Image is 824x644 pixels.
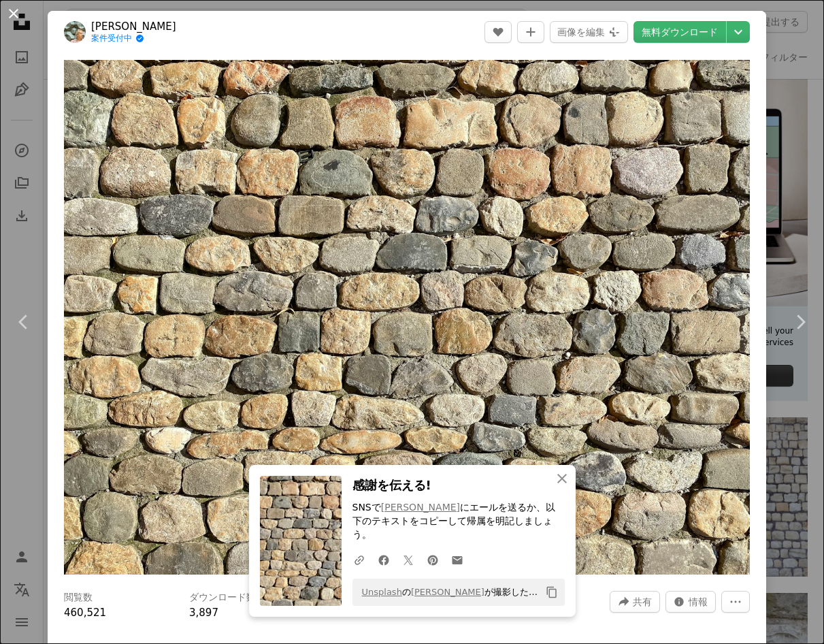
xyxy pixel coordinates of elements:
[550,21,628,43] button: 画像を編集
[484,21,512,43] button: いいね！
[776,257,824,387] a: 次へ
[665,591,716,613] button: この画像に関する統計
[91,33,176,44] a: 案件受付中
[91,20,176,33] a: [PERSON_NAME]
[352,476,565,496] h3: 感謝を伝える!
[64,60,750,575] img: 茶色と黒のレンガの壁
[411,587,484,597] a: [PERSON_NAME]
[355,581,540,603] span: の が撮影した写真
[64,591,93,605] h3: 閲覧数
[64,21,86,43] img: Etienne Girardetのプロフィールを見る
[633,592,652,612] span: 共有
[689,592,708,612] span: 情報
[362,587,402,597] a: Unsplash
[445,546,469,573] a: Eメールでシェアする
[372,546,396,573] a: Facebookでシェアする
[381,502,460,513] a: [PERSON_NAME]
[610,591,660,613] button: このビジュアルを共有する
[517,21,544,43] button: コレクションに追加する
[64,607,106,619] span: 460,521
[189,607,218,619] span: 3,897
[727,21,750,43] button: ダウンロードサイズを選択してください
[421,546,445,573] a: Pinterestでシェアする
[189,591,256,605] h3: ダウンロード数
[633,21,726,43] a: 無料ダウンロード
[352,501,565,542] p: SNSで にエールを送るか、以下のテキストをコピーして帰属を明記しましょう。
[540,581,563,604] button: クリップボードにコピーする
[64,60,750,575] button: この画像でズームインする
[396,546,421,573] a: Twitterでシェアする
[721,591,750,613] button: その他のアクション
